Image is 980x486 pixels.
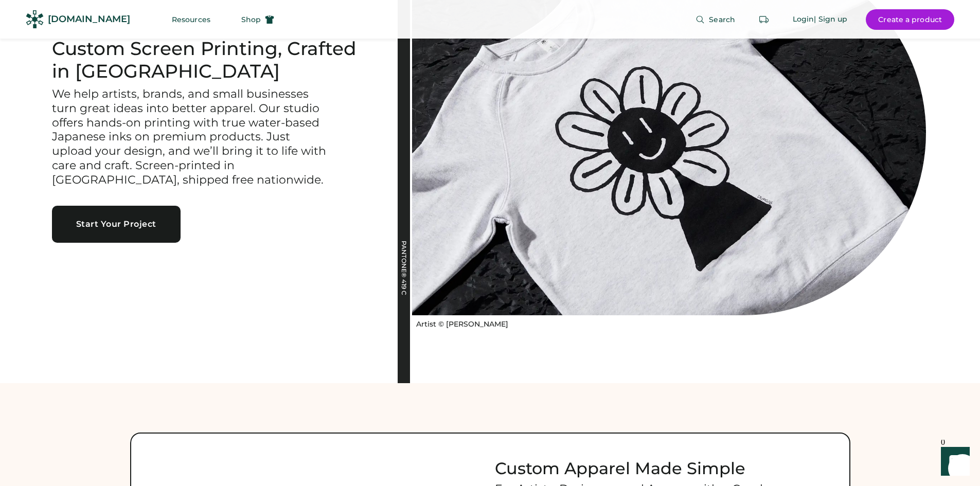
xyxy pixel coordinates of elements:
[683,9,747,30] button: Search
[416,319,508,330] div: Artist © [PERSON_NAME]
[412,315,508,330] a: Artist © [PERSON_NAME]
[52,38,373,83] h1: Custom Screen Printing, Crafted in [GEOGRAPHIC_DATA]
[401,241,407,344] div: PANTONE® 419 C
[159,9,223,30] button: Resources
[52,206,181,243] button: Start Your Project
[931,440,975,484] iframe: Front Chat
[241,16,261,23] span: Shop
[814,14,847,25] div: | Sign up
[709,16,735,23] span: Search
[229,9,287,30] button: Shop
[754,9,774,30] button: Retrieve an order
[48,13,130,26] div: [DOMAIN_NAME]
[495,458,778,479] h2: Custom Apparel Made Simple
[26,10,44,28] img: Rendered Logo - Screens
[793,14,814,25] div: Login
[866,9,954,30] button: Create a product
[52,87,330,188] h3: We help artists, brands, and small businesses turn great ideas into better apparel. Our studio of...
